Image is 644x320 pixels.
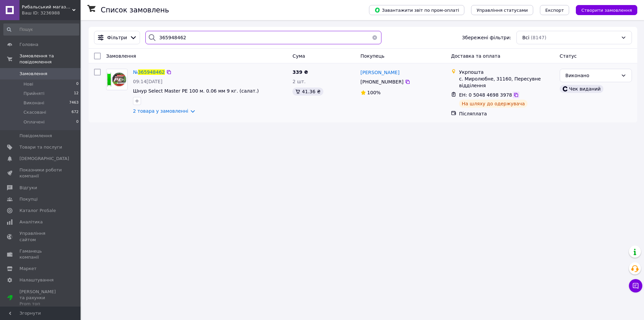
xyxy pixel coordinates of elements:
span: Управління сайтом [19,230,62,243]
span: № [133,69,138,75]
a: Шнур Select Master PE 100 м. 0.06 мм 9 кг. (салат.) [133,88,259,94]
span: [DEMOGRAPHIC_DATA] [19,156,69,162]
span: Замовлення [106,53,136,59]
span: 672 [72,109,79,115]
div: 41.36 ₴ [292,88,323,96]
a: Фото товару [106,69,128,90]
a: №365948462 [133,69,165,75]
div: [PHONE_NUMBER] [359,77,405,87]
span: Рибальський магазин "MasterCarp" [22,4,72,10]
span: 0 [76,81,79,87]
span: Створити замовлення [581,8,632,13]
div: Післяплата [459,110,554,117]
input: Пошук за номером замовлення, ПІБ покупця, номером телефону, Email, номером накладної [145,31,381,44]
a: Створити замовлення [569,7,637,12]
span: Покупець [361,53,384,59]
span: Замовлення та повідомлення [19,53,81,65]
span: Прийняті [24,91,44,97]
span: [PERSON_NAME] та рахунки [19,289,62,307]
span: 0 [76,119,79,125]
span: Експорт [545,8,564,13]
button: Очистить [368,31,381,44]
button: Створити замовлення [576,5,637,15]
span: Всі [522,34,529,41]
div: Чек виданий [560,85,603,93]
button: Експорт [540,5,569,15]
span: Замовлення [19,71,47,77]
span: Каталог ProSale [19,208,56,214]
input: Пошук [3,23,79,36]
span: Нові [24,81,33,87]
span: Завантажити звіт по пром-оплаті [374,7,459,13]
div: Виконано [565,72,618,79]
span: Cума [292,53,305,59]
button: Завантажити звіт по пром-оплаті [369,5,464,15]
span: Відгуки [19,185,37,191]
span: Товари та послуги [19,144,62,150]
div: Ваш ID: 3236988 [22,10,81,16]
div: с. Миролюбне, 31160, Пересувне відділення [459,75,554,89]
a: [PERSON_NAME] [361,69,400,76]
span: 100% [367,90,381,95]
a: 2 товара у замовленні [133,108,188,114]
button: Управління статусами [471,5,533,15]
span: 12 [74,91,79,97]
span: 7463 [69,100,79,106]
span: 2 шт. [292,79,306,84]
div: Укрпошта [459,69,554,75]
span: Маркет [19,266,37,272]
span: 365948462 [138,69,165,75]
span: Аналітика [19,219,43,225]
span: Гаманець компанії [19,248,62,260]
span: Фільтри [107,34,127,41]
button: Чат з покупцем [629,279,642,292]
img: Фото товару [106,72,127,87]
span: Статус [560,53,577,59]
h1: Список замовлень [101,6,169,14]
span: Збережені фільтри: [462,34,511,41]
span: Повідомлення [19,133,52,139]
span: Управління статусами [476,8,528,13]
span: 09:14[DATE] [133,79,163,84]
span: (8147) [531,35,547,40]
div: Prom топ [19,301,62,307]
span: Налаштування [19,277,54,283]
span: Покупці [19,196,38,202]
span: [PERSON_NAME] [361,70,400,75]
span: ЕН: 0 5048 4698 3978 [459,92,512,98]
span: Головна [19,42,38,48]
span: Доставка та оплата [451,53,500,59]
span: Виконані [24,100,44,106]
div: На шляху до одержувача [459,100,527,108]
span: 339 ₴ [292,69,308,75]
span: Скасовані [24,109,46,115]
span: Показники роботи компанії [19,167,62,179]
span: Оплачені [24,119,45,125]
